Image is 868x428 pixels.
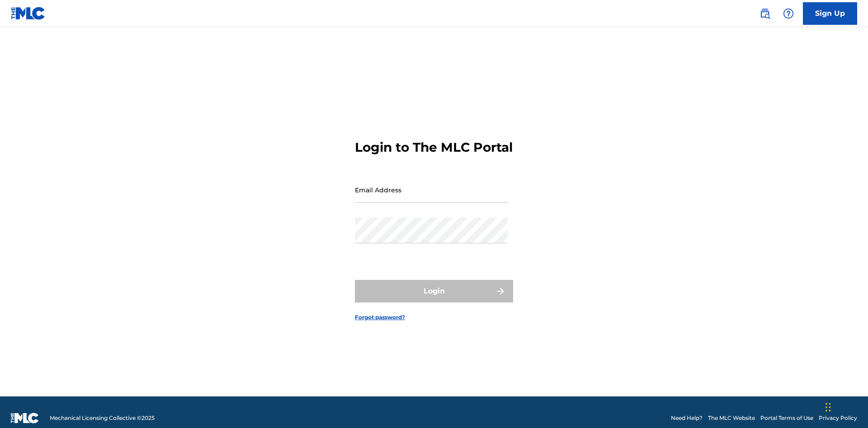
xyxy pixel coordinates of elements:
a: Portal Terms of Use [760,414,813,422]
span: Mechanical Licensing Collective © 2025 [50,414,155,422]
a: Sign Up [803,2,857,25]
h3: Login to The MLC Portal [355,140,513,155]
div: Help [779,5,797,23]
img: search [759,8,770,19]
a: Privacy Policy [819,414,857,422]
img: help [783,8,794,19]
img: logo [11,413,39,423]
a: Public Search [756,5,774,23]
iframe: Chat Widget [823,385,868,428]
a: Need Help? [671,414,703,422]
img: MLC Logo [11,7,46,20]
div: Drag [826,394,831,421]
a: Forgot password? [355,313,405,321]
a: The MLC Website [708,414,755,422]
